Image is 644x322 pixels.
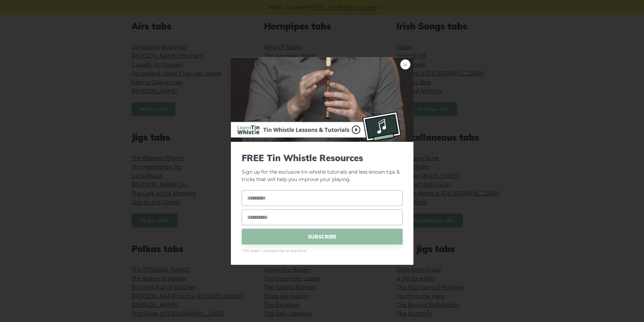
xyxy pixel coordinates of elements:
[242,152,403,183] p: Sign up for the exclusive tin whistle tutorials and less-known tips & tricks that will help you i...
[242,152,403,163] span: FREE Tin Whistle Resources
[231,57,413,142] img: Tin Whistle Buying Guide Preview
[400,59,410,69] a: ×
[242,229,403,245] span: SUBSCRIBE
[242,248,403,254] span: * No spam. Unsubscribe at any time.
